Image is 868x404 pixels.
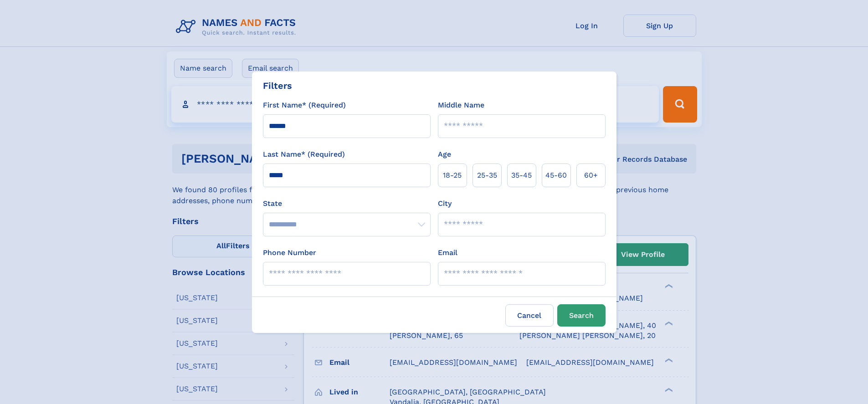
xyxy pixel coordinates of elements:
label: State [263,198,431,209]
label: Last Name* (Required) [263,149,345,160]
span: 60+ [584,170,598,181]
span: 25‑35 [477,170,497,181]
label: City [438,198,452,209]
label: First Name* (Required) [263,100,346,111]
label: Middle Name [438,100,484,111]
label: Age [438,149,451,160]
label: Phone Number [263,247,316,258]
button: Search [557,304,606,327]
span: 18‑25 [443,170,462,181]
span: 45‑60 [545,170,567,181]
label: Cancel [505,304,554,327]
label: Email [438,247,457,258]
div: Filters [263,79,292,92]
span: 35‑45 [511,170,532,181]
